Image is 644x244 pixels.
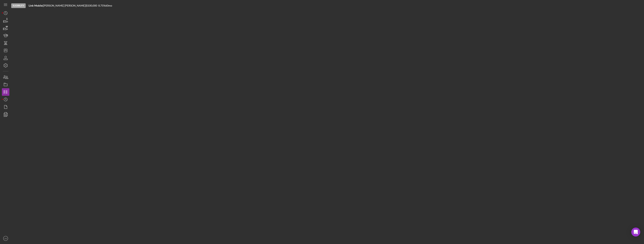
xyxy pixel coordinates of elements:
div: Open Intercom Messenger [631,228,640,237]
div: 8.75 % [98,4,105,7]
span: $100,000 [86,4,97,7]
button: LW [2,235,9,242]
b: Link Mobile [29,4,42,7]
text: LW [4,237,7,240]
div: | [29,4,43,7]
div: Eligibility [11,3,26,8]
div: 60 mo [105,4,112,7]
div: [PERSON_NAME] [PERSON_NAME] | [43,4,86,7]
